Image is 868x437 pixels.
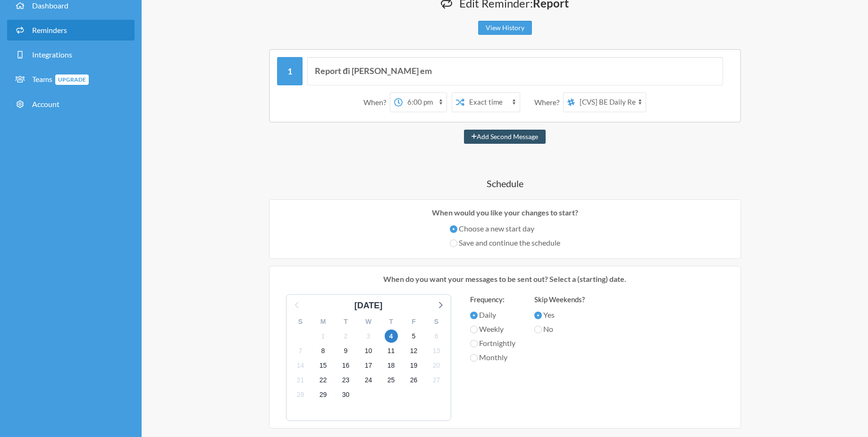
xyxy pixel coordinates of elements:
[294,344,307,357] span: Tuesday, October 7, 2025
[32,99,59,108] span: Account
[430,374,443,387] span: Monday, October 27, 2025
[385,359,398,372] span: Saturday, October 18, 2025
[32,50,72,59] span: Integrations
[450,225,457,233] input: Choose a new start day
[7,44,135,65] a: Integrations
[385,344,398,357] span: Saturday, October 11, 2025
[294,374,307,387] span: Tuesday, October 21, 2025
[317,359,330,372] span: Wednesday, October 15, 2025
[534,326,542,333] input: No
[222,177,788,190] h4: Schedule
[407,374,421,387] span: Sunday, October 26, 2025
[312,314,335,329] div: M
[470,312,478,319] input: Daily
[407,344,421,357] span: Sunday, October 12, 2025
[470,352,515,363] label: Monthly
[534,323,585,335] label: No
[534,312,542,319] input: Yes
[294,388,307,402] span: Tuesday, October 28, 2025
[470,338,515,349] label: Fortnightly
[385,374,398,387] span: Saturday, October 25, 2025
[403,314,425,329] div: F
[470,294,515,305] label: Frequency:
[339,374,353,387] span: Thursday, October 23, 2025
[7,69,135,90] a: TeamsUpgrade
[464,130,546,144] button: Add Second Message
[7,20,135,41] a: Reminders
[362,344,375,357] span: Friday, October 10, 2025
[339,388,353,402] span: Thursday, October 30, 2025
[317,388,330,402] span: Wednesday, October 29, 2025
[32,74,89,83] span: Teams
[307,57,723,85] input: Message
[277,273,733,285] p: When do you want your messages to be sent out? Select a (starting) date.
[362,330,375,343] span: Friday, October 3, 2025
[470,323,515,335] label: Weekly
[32,25,67,34] span: Reminders
[470,309,515,321] label: Daily
[339,330,353,343] span: Thursday, October 2, 2025
[407,359,421,372] span: Sunday, October 19, 2025
[380,314,403,329] div: T
[357,314,380,329] div: W
[534,294,585,305] label: Skip Weekends?
[362,374,375,387] span: Friday, October 24, 2025
[339,344,353,357] span: Thursday, October 9, 2025
[385,330,398,343] span: Saturday, October 4, 2025
[430,330,443,343] span: Monday, October 6, 2025
[470,354,478,362] input: Monthly
[430,344,443,357] span: Monday, October 13, 2025
[294,359,307,372] span: Tuesday, October 14, 2025
[450,239,457,247] input: Save and continue the schedule
[430,359,443,372] span: Monday, October 20, 2025
[351,299,387,312] div: [DATE]
[317,344,330,357] span: Wednesday, October 8, 2025
[317,374,330,387] span: Wednesday, October 22, 2025
[470,326,478,333] input: Weekly
[7,94,135,115] a: Account
[339,359,353,372] span: Thursday, October 16, 2025
[277,207,733,218] p: When would you like your changes to start?
[317,330,330,343] span: Wednesday, October 1, 2025
[363,92,390,112] div: When?
[470,340,478,347] input: Fortnightly
[450,237,560,248] label: Save and continue the schedule
[450,223,560,234] label: Choose a new start day
[534,92,563,112] div: Where?
[407,330,421,343] span: Sunday, October 5, 2025
[362,359,375,372] span: Friday, October 17, 2025
[478,21,532,35] a: View History
[425,314,448,329] div: S
[289,314,312,329] div: S
[534,309,585,321] label: Yes
[335,314,357,329] div: T
[55,74,89,85] span: Upgrade
[32,1,68,10] span: Dashboard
